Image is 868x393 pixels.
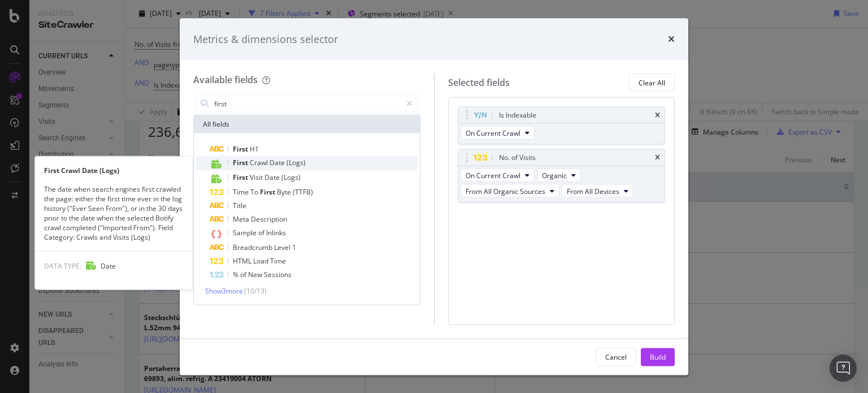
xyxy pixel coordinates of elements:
span: From All Devices [567,186,619,196]
div: No. of Visits [499,152,536,163]
div: No. of VisitstimesOn Current CrawlOrganicFrom All Organic SourcesFrom All Devices [458,149,666,203]
div: Clear All [639,77,665,87]
div: times [668,32,675,46]
span: Organic [542,170,567,180]
span: Visit [250,172,264,182]
span: Inlinks [266,228,286,237]
span: First [233,158,250,167]
div: First Crawl Date (Logs) [35,165,192,175]
div: times [655,112,660,119]
span: Title [233,201,246,210]
button: Organic [537,169,581,182]
span: (Logs) [287,158,306,167]
div: Cancel [605,352,627,361]
span: First [233,144,250,154]
span: Show 3 more [205,286,243,296]
span: ( 10 / 13 ) [244,286,267,296]
span: Byte [277,187,293,197]
div: Build [650,352,666,361]
span: Load [253,256,270,266]
div: All fields [194,115,420,133]
span: Time [270,256,286,266]
span: To [250,187,260,197]
span: Date [270,158,287,167]
div: Is Indexable [499,110,536,121]
div: times [655,154,660,161]
button: Cancel [596,348,636,366]
span: % [233,270,240,279]
button: From All Devices [562,184,633,198]
span: On Current Crawl [466,170,520,180]
span: (Logs) [281,172,301,182]
button: Clear All [629,74,675,92]
span: Date [264,172,281,182]
span: Crawl [250,158,270,167]
div: Is IndexabletimesOn Current Crawl [458,107,666,145]
span: New [248,270,264,279]
span: of [258,228,266,237]
div: Metrics & dimensions selector [193,32,338,46]
button: Build [641,348,675,366]
div: The date when search engines first crawled the page: either the first time ever in the log histor... [35,184,192,242]
span: H1 [250,144,259,154]
button: On Current Crawl [461,169,535,182]
span: Meta [233,214,251,224]
span: Description [251,214,287,224]
div: Available fields [193,74,258,86]
span: of [240,270,248,279]
div: modal [180,18,688,375]
div: Open Intercom Messenger [830,355,857,382]
button: On Current Crawl [461,126,535,140]
span: HTML [233,256,253,266]
span: 1 [292,243,296,252]
span: Sessions [264,270,292,279]
div: Selected fields [448,76,510,89]
span: Breadcrumb [233,243,274,252]
span: On Current Crawl [466,128,520,137]
button: From All Organic Sources [461,184,559,198]
span: (TTFB) [293,187,313,197]
span: From All Organic Sources [466,186,545,196]
span: First [260,187,277,197]
span: First [233,172,250,182]
span: Time [233,187,250,197]
span: Level [274,243,292,252]
span: Sample [233,228,258,237]
input: Search by field name [213,95,401,112]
